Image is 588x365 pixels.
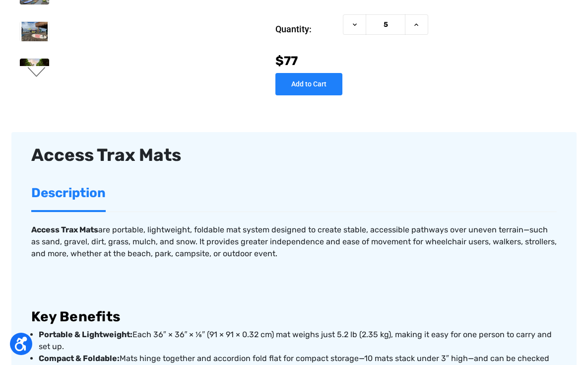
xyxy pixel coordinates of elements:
[275,53,298,68] span: $77
[31,142,557,168] div: Access Trax Mats
[39,330,132,339] strong: Portable & Lightweight:
[20,22,49,41] img: Access Trax Mats
[39,329,557,353] p: Each 36″ × 36″ × ⅛″ (91 × 91 × 0.32 cm) mat weighs just 5.2 lb (2.35 kg), making it easy for one ...
[31,224,557,260] p: are portable, lightweight, foldable mat system designed to create stable, accessible pathways ove...
[31,308,120,325] strong: Key Benefits
[39,354,120,363] strong: Compact & Foldable:
[31,225,98,234] strong: Access Trax Mats
[31,176,106,210] a: Description
[26,67,47,79] button: Go to slide 2 of 6
[20,59,49,78] img: Access Trax Mats
[275,14,338,44] label: Quantity:
[275,73,342,95] input: Add to Cart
